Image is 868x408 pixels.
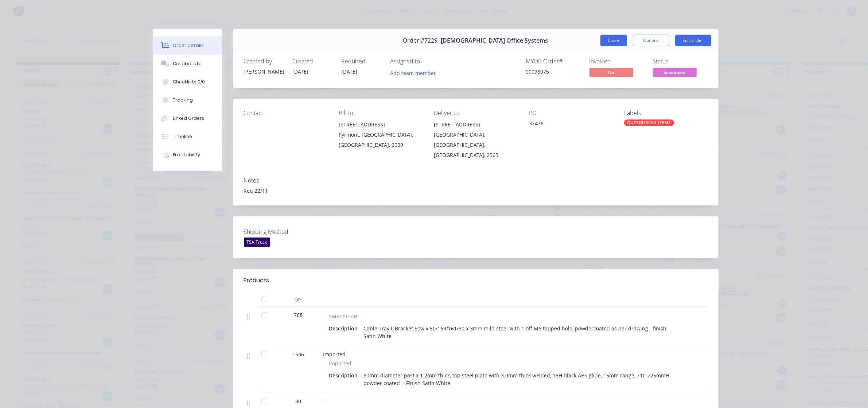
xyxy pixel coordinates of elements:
div: Bill to [339,110,422,117]
div: [STREET_ADDRESS]Pyrmont, [GEOGRAPHIC_DATA], [GEOGRAPHIC_DATA], 2009 [339,119,422,150]
span: SMETALFAB [329,313,358,320]
div: Pyrmont, [GEOGRAPHIC_DATA], [GEOGRAPHIC_DATA], 2009 [339,130,422,150]
button: Scheduled [653,68,697,79]
div: [GEOGRAPHIC_DATA], [GEOGRAPHIC_DATA], [GEOGRAPHIC_DATA], 2565 [434,130,517,160]
div: MYOB Order # [526,58,581,65]
div: [STREET_ADDRESS][GEOGRAPHIC_DATA], [GEOGRAPHIC_DATA], [GEOGRAPHIC_DATA], 2565 [434,119,517,160]
div: PO [529,110,612,117]
span: [DATE] [342,68,358,75]
div: Contact [244,110,327,117]
button: Collaborate [153,55,222,73]
button: Order details [153,36,222,55]
button: Close [600,35,627,46]
div: Notes [244,177,708,184]
button: Timeline [153,127,222,146]
div: Linked Orders [173,115,204,122]
div: [STREET_ADDRESS] [434,119,517,130]
button: Checklists 0/0 [153,73,222,91]
span: No [589,68,633,77]
div: 60mm diameter post x 1.2mm thick, top steel plate with 3.0mm thick welded, 15H black ABS glide, 1... [361,370,676,388]
button: Profitability [153,146,222,164]
div: TSA Truck [244,238,270,247]
span: Imported [329,360,352,367]
span: 80 [296,397,301,405]
span: Order #7229 - [403,37,441,44]
button: Add team member [390,68,440,78]
button: Add team member [386,68,440,78]
div: Cable Tray L Bracket 50w x 50/169/161/30 x 3mm mild steel with 1 off M6 tapped hole, powdercoated... [361,323,676,341]
div: Invoiced [589,58,644,65]
div: Tracking [173,97,193,103]
span: - [323,398,325,405]
div: Required [342,58,382,65]
span: [DATE] [293,68,309,75]
div: Created [293,58,333,65]
div: Timeline [173,133,192,140]
div: Created by [244,58,284,65]
span: [DEMOGRAPHIC_DATA] Office Systems [441,37,548,44]
span: Scheduled [653,68,697,77]
div: Description [329,323,361,334]
div: Description [329,370,361,381]
button: Edit Order [675,35,711,46]
button: Options [633,35,669,46]
div: 00098075 [526,68,581,75]
div: Assigned to [390,58,463,65]
span: 768 [294,311,303,319]
div: Profitability [173,152,200,158]
div: Checklists 0/0 [173,79,205,85]
div: Qty [277,292,320,307]
label: Shipping Method [244,227,335,236]
div: OUTSOURCED ITEMS [624,119,674,126]
span: 1536 [293,350,304,358]
div: [STREET_ADDRESS] [339,119,422,130]
div: Req 22/11 [244,187,708,195]
div: Labels [624,110,708,117]
span: Imported [323,351,346,358]
button: Linked Orders [153,109,222,127]
div: Order details [173,42,204,49]
div: Deliver to [434,110,517,117]
div: 37476 [529,119,612,130]
div: Products [244,276,269,285]
div: Collaborate [173,60,202,67]
div: Status [653,58,708,65]
button: Tracking [153,91,222,109]
div: [PERSON_NAME] [244,68,284,75]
